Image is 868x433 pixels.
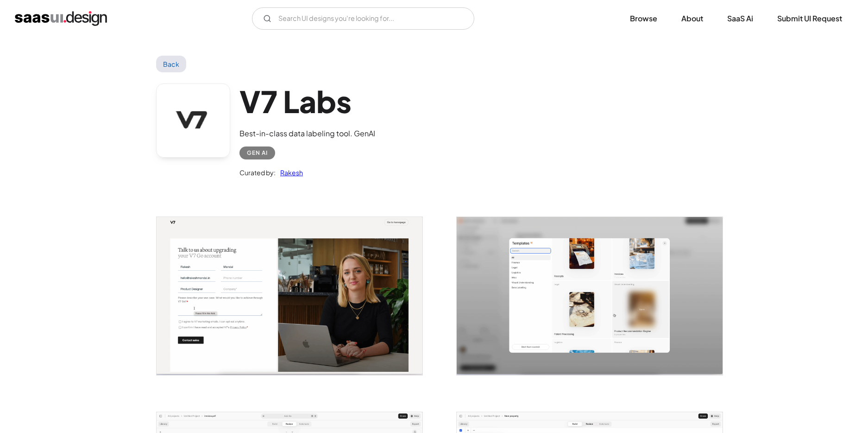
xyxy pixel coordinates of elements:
form: Email Form [252,7,474,30]
a: home [15,11,107,26]
a: open lightbox [457,217,723,375]
h1: V7 Labs [239,83,375,119]
img: 674fe7ee2c52970f63baff58_V7-Templates.png [457,217,723,375]
a: Browse [619,8,668,29]
a: Submit UI Request [766,8,853,29]
div: Gen AI [247,147,268,159]
a: About [670,8,714,29]
a: Rakesh [276,167,303,178]
div: Curated by: [239,167,276,178]
a: SaaS Ai [716,8,764,29]
input: Search UI designs you're looking for... [252,7,474,30]
a: Back [156,56,186,72]
img: 674fe7eebfccbb95edab8bb0_V7-contact%20Sales.png [157,217,422,375]
div: Best-in-class data labeling tool. GenAI [239,128,375,139]
a: open lightbox [157,217,422,375]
